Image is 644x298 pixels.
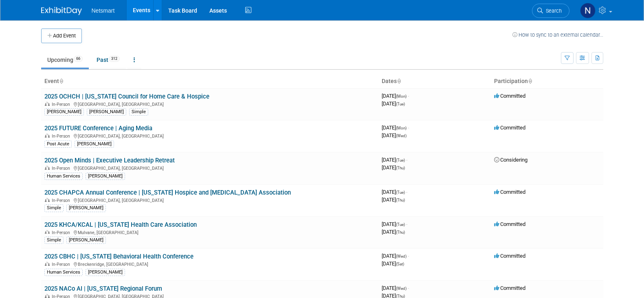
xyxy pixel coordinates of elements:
[382,125,409,131] span: [DATE]
[408,285,409,291] span: -
[382,189,407,195] span: [DATE]
[382,101,405,107] span: [DATE]
[44,204,64,212] div: Simple
[396,198,405,202] span: (Thu)
[44,285,162,292] a: 2025 NACo AI | [US_STATE] Regional Forum
[382,197,405,203] span: [DATE]
[382,285,409,291] span: [DATE]
[45,102,50,106] img: In-Person Event
[396,262,404,266] span: (Sat)
[396,94,407,99] span: (Mon)
[41,52,89,68] a: Upcoming66
[129,108,148,116] div: Simple
[44,221,197,228] a: 2025 KHCA/KCAL | [US_STATE] Health Care Association
[494,125,525,131] span: Committed
[44,140,72,148] div: Post Acute
[44,237,64,244] div: Simple
[45,294,50,298] img: In-Person Event
[41,28,82,43] button: Add Event
[52,230,73,235] span: In-Person
[44,101,375,107] div: [GEOGRAPHIC_DATA], [GEOGRAPHIC_DATA]
[45,134,50,138] img: In-Person Event
[382,221,407,227] span: [DATE]
[396,230,405,234] span: (Thu)
[45,198,50,202] img: In-Person Event
[494,285,525,291] span: Committed
[90,52,126,68] a: Past312
[580,3,596,18] img: Nina Finn
[41,74,378,88] th: Event
[44,253,193,260] a: 2025 CBHC | [US_STATE] Behavioral Health Conference
[396,126,407,130] span: (Mon)
[382,229,405,235] span: [DATE]
[396,134,407,138] span: (Wed)
[44,125,152,132] a: 2025 FUTURE Conference | Aging Media
[86,173,125,180] div: [PERSON_NAME]
[408,93,409,99] span: -
[494,221,525,227] span: Committed
[406,189,407,195] span: -
[44,164,375,171] div: [GEOGRAPHIC_DATA], [GEOGRAPHIC_DATA]
[396,102,405,106] span: (Tue)
[52,166,73,171] span: In-Person
[494,253,525,259] span: Committed
[52,134,73,139] span: In-Person
[52,198,73,203] span: In-Person
[44,189,291,196] a: 2025 CHAPCA Annual Conference | [US_STATE] Hospice and [MEDICAL_DATA] Association
[408,253,409,259] span: -
[86,269,125,276] div: [PERSON_NAME]
[52,262,73,267] span: In-Person
[66,204,106,212] div: [PERSON_NAME]
[382,157,407,163] span: [DATE]
[528,78,532,84] a: Sort by Participation Type
[382,132,407,138] span: [DATE]
[494,189,525,195] span: Committed
[44,197,375,203] div: [GEOGRAPHIC_DATA], [GEOGRAPHIC_DATA]
[41,7,82,15] img: ExhibitDay
[45,230,50,234] img: In-Person Event
[74,56,83,62] span: 66
[396,286,407,291] span: (Wed)
[406,157,407,163] span: -
[491,74,603,88] th: Participation
[543,8,562,14] span: Search
[44,173,83,180] div: Human Services
[109,56,120,62] span: 312
[396,190,405,195] span: (Tue)
[45,262,50,266] img: In-Person Event
[494,157,528,163] span: Considering
[44,229,375,235] div: Mulvane, [GEOGRAPHIC_DATA]
[44,269,83,276] div: Human Services
[52,102,73,107] span: In-Person
[408,125,409,131] span: -
[92,7,115,14] span: Netsmart
[378,74,491,88] th: Dates
[382,164,405,171] span: [DATE]
[44,132,375,139] div: [GEOGRAPHIC_DATA], [GEOGRAPHIC_DATA]
[66,237,106,244] div: [PERSON_NAME]
[396,166,405,170] span: (Thu)
[87,108,126,116] div: [PERSON_NAME]
[44,157,175,164] a: 2025 Open Minds | Executive Leadership Retreat
[44,261,375,267] div: Breckenridge, [GEOGRAPHIC_DATA]
[382,261,404,267] span: [DATE]
[396,254,407,259] span: (Wed)
[397,78,401,84] a: Sort by Start Date
[75,140,114,148] div: [PERSON_NAME]
[494,93,525,99] span: Committed
[512,32,603,38] a: How to sync to an external calendar...
[45,166,50,170] img: In-Person Event
[382,93,409,99] span: [DATE]
[532,4,569,18] a: Search
[44,108,84,116] div: [PERSON_NAME]
[396,158,405,162] span: (Tue)
[382,253,409,259] span: [DATE]
[396,222,405,227] span: (Tue)
[406,221,407,227] span: -
[59,78,63,84] a: Sort by Event Name
[44,93,209,100] a: 2025 OCHCH | [US_STATE] Council for Home Care & Hospice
